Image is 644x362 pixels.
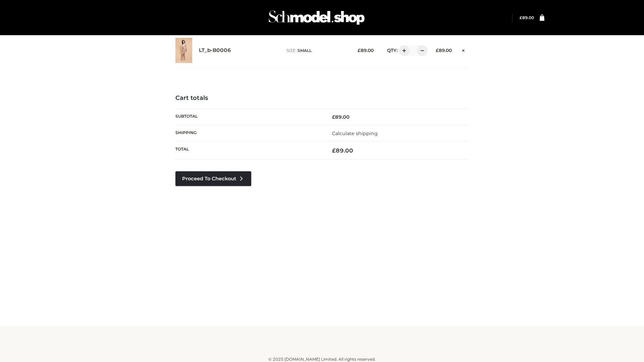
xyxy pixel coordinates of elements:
span: £ [332,147,336,154]
th: Shipping [175,125,322,141]
th: Subtotal [175,109,322,125]
a: Remove this item [459,45,469,54]
span: £ [332,114,335,120]
th: Total [175,142,322,160]
h4: Cart totals [175,95,469,102]
span: SMALL [298,48,312,53]
bdi: 89.00 [332,114,350,120]
img: Schmodel Admin 964 [266,4,367,31]
bdi: 89.00 [358,48,374,53]
bdi: 89.00 [436,48,452,53]
a: £89.00 [520,15,534,20]
p: size : [286,48,347,54]
a: Proceed to Checkout [175,171,251,186]
a: LT_b-B0006 [199,47,231,54]
span: £ [520,15,522,20]
a: Calculate shipping [332,130,378,136]
span: £ [358,48,361,53]
span: £ [436,48,439,53]
bdi: 89.00 [332,147,353,154]
div: QTY: [380,45,425,56]
bdi: 89.00 [520,15,534,20]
